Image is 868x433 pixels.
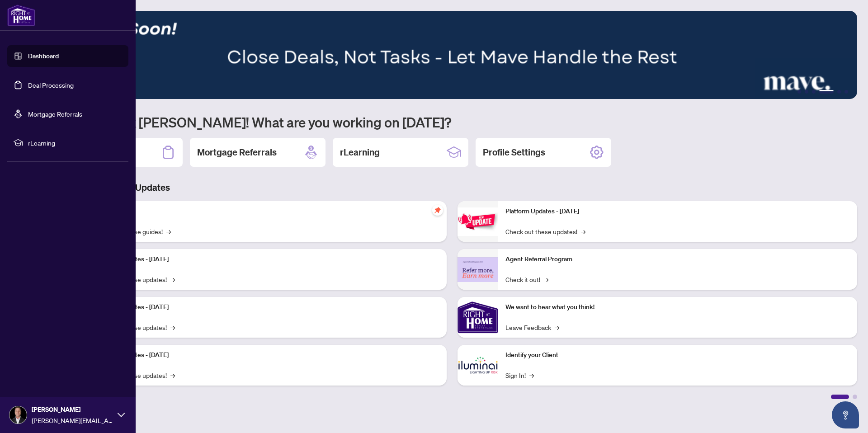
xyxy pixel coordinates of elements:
p: We want to hear what you think! [505,302,850,312]
img: Platform Updates - June 23, 2025 [458,207,498,236]
h3: Brokerage & Industry Updates [47,181,857,194]
p: Identify your Client [505,350,850,360]
span: [PERSON_NAME] [32,405,113,414]
span: → [581,226,585,236]
span: → [544,274,548,284]
a: Leave Feedback→ [505,322,559,332]
a: Sign In!→ [505,370,534,380]
a: Deal Processing [28,81,74,89]
a: Check out these updates!→ [505,226,585,236]
p: Self-Help [95,207,439,216]
img: Identify your Client [458,345,498,386]
button: 4 [819,90,834,94]
button: 3 [812,90,816,94]
span: rLearning [28,138,122,148]
span: → [170,370,175,380]
span: → [555,322,559,332]
h2: Mortgage Referrals [197,146,277,159]
p: Platform Updates - [DATE] [95,350,439,360]
a: Mortgage Referrals [28,110,82,118]
img: Agent Referral Program [458,257,498,282]
p: Platform Updates - [DATE] [95,254,439,264]
button: 1 [797,90,801,94]
img: Slide 3 [47,11,857,99]
button: 2 [805,90,808,94]
p: Platform Updates - [DATE] [505,207,850,216]
h1: Welcome back [PERSON_NAME]! What are you working on [DATE]? [47,113,857,131]
img: We want to hear what you think! [458,297,498,338]
span: → [529,370,534,380]
a: Check it out!→ [505,274,548,284]
p: Agent Referral Program [505,254,850,264]
a: Dashboard [28,52,59,60]
button: 5 [837,90,841,94]
button: 6 [844,90,848,94]
span: → [166,226,171,236]
span: [PERSON_NAME][EMAIL_ADDRESS][DOMAIN_NAME] [32,415,113,425]
span: pushpin [432,205,443,216]
h2: rLearning [340,146,380,159]
span: → [170,322,175,332]
h2: Profile Settings [483,146,545,159]
p: Platform Updates - [DATE] [95,302,439,312]
img: logo [7,5,35,26]
img: Profile Icon [9,406,27,424]
span: → [170,274,175,284]
button: Open asap [832,401,859,428]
